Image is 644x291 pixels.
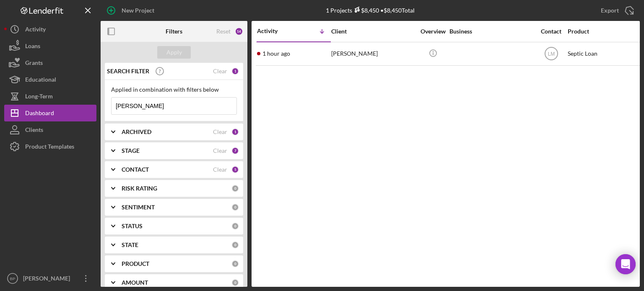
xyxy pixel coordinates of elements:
[548,51,555,57] text: LM
[4,138,96,155] button: Product Templates
[231,185,239,192] div: 0
[111,86,237,93] div: Applied in combination with filters below
[231,241,239,249] div: 0
[101,2,163,19] button: New Project
[601,2,619,19] div: Export
[231,203,239,211] div: 0
[122,260,149,267] b: PRODUCT
[231,260,239,268] div: 0
[4,38,96,54] button: Loans
[231,67,239,75] div: 1
[326,7,415,14] div: 1 Projects • $8,450 Total
[4,21,96,38] button: Activity
[352,7,379,14] div: $8,450
[122,2,154,19] div: New Project
[25,88,53,107] div: Long-Term
[4,71,96,88] button: Educational
[213,68,227,75] div: Clear
[25,21,46,40] div: Activity
[25,38,40,57] div: Loans
[331,43,415,65] div: [PERSON_NAME]
[216,28,231,35] div: Reset
[257,28,294,34] div: Activity
[231,222,239,230] div: 0
[4,54,96,71] button: Grants
[122,166,149,173] b: CONTACT
[4,105,96,121] button: Dashboard
[262,50,290,57] time: 2025-10-09 19:39
[615,254,636,274] div: Open Intercom Messenger
[25,138,74,157] div: Product Templates
[535,28,567,35] div: Contact
[592,2,640,19] button: Export
[417,28,449,35] div: Overview
[122,185,157,192] b: RISK RATING
[10,276,16,281] text: BP
[25,54,43,73] div: Grants
[122,204,155,211] b: SENTIMENT
[4,121,96,138] button: Clients
[231,128,239,136] div: 1
[213,129,227,135] div: Clear
[107,68,149,75] b: SEARCH FILTER
[4,88,96,105] button: Long-Term
[449,28,533,35] div: Business
[122,242,138,248] b: STATE
[122,279,148,286] b: AMOUNT
[231,147,239,155] div: 7
[21,270,75,289] div: [PERSON_NAME]
[25,121,43,140] div: Clients
[122,223,143,229] b: STATUS
[166,46,182,59] div: Apply
[331,28,415,35] div: Client
[213,166,227,173] div: Clear
[25,71,56,90] div: Educational
[157,46,191,59] button: Apply
[25,105,54,124] div: Dashboard
[166,28,182,35] b: Filters
[231,279,239,286] div: 0
[4,270,96,287] button: BP[PERSON_NAME]
[213,147,227,154] div: Clear
[235,27,243,36] div: 14
[122,129,151,135] b: ARCHIVED
[231,166,239,173] div: 5
[122,147,140,154] b: STAGE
